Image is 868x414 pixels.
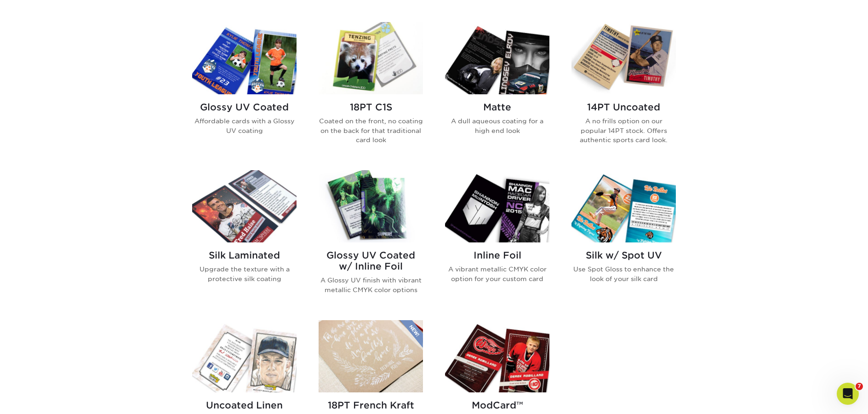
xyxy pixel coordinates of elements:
h2: ModCard™ [445,400,549,411]
img: New Product [400,320,423,348]
img: 18PT C1S Trading Cards [319,22,423,94]
h2: 18PT C1S [319,102,423,113]
img: 18PT French Kraft Trading Cards [319,320,423,392]
img: Silk w/ Spot UV Trading Cards [571,170,676,242]
h2: Silk Laminated [192,250,297,261]
a: Silk w/ Spot UV Trading Cards Silk w/ Spot UV Use Spot Gloss to enhance the look of your silk card [571,170,676,309]
iframe: Intercom live chat [837,383,859,405]
img: 14PT Uncoated Trading Cards [571,22,676,94]
h2: Silk w/ Spot UV [571,250,676,261]
img: Matte Trading Cards [445,22,549,94]
p: A Glossy UV finish with vibrant metallic CMYK color options [319,276,423,294]
img: Glossy UV Coated w/ Inline Foil Trading Cards [319,170,423,242]
img: Uncoated Linen Trading Cards [192,320,297,392]
h2: 14PT Uncoated [571,102,676,113]
p: Upgrade the texture with a protective silk coating [192,264,297,283]
p: A vibrant metallic CMYK color option for your custom card [445,264,549,283]
a: Glossy UV Coated w/ Inline Foil Trading Cards Glossy UV Coated w/ Inline Foil A Glossy UV finish ... [319,170,423,309]
p: Affordable cards with a Glossy UV coating [192,116,297,135]
h2: Inline Foil [445,250,549,261]
h2: Uncoated Linen [192,400,297,411]
p: Coated on the front, no coating on the back for that traditional card look [319,116,423,144]
span: 7 [856,383,863,390]
img: Silk Laminated Trading Cards [192,170,297,242]
a: Silk Laminated Trading Cards Silk Laminated Upgrade the texture with a protective silk coating [192,170,297,309]
a: 14PT Uncoated Trading Cards 14PT Uncoated A no frills option on our popular 14PT stock. Offers au... [571,22,676,159]
a: Inline Foil Trading Cards Inline Foil A vibrant metallic CMYK color option for your custom card [445,170,549,309]
p: Use Spot Gloss to enhance the look of your silk card [571,264,676,283]
h2: Matte [445,102,549,113]
a: 18PT C1S Trading Cards 18PT C1S Coated on the front, no coating on the back for that traditional ... [319,22,423,159]
img: Glossy UV Coated Trading Cards [192,22,297,94]
h2: Glossy UV Coated w/ Inline Foil [319,250,423,272]
img: Inline Foil Trading Cards [445,170,549,242]
img: ModCard™ Trading Cards [445,320,549,392]
h2: 18PT French Kraft [319,400,423,411]
a: Matte Trading Cards Matte A dull aqueous coating for a high end look [445,22,549,159]
p: A no frills option on our popular 14PT stock. Offers authentic sports card look. [571,116,676,144]
p: A dull aqueous coating for a high end look [445,116,549,135]
a: Glossy UV Coated Trading Cards Glossy UV Coated Affordable cards with a Glossy UV coating [192,22,297,159]
h2: Glossy UV Coated [192,102,297,113]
